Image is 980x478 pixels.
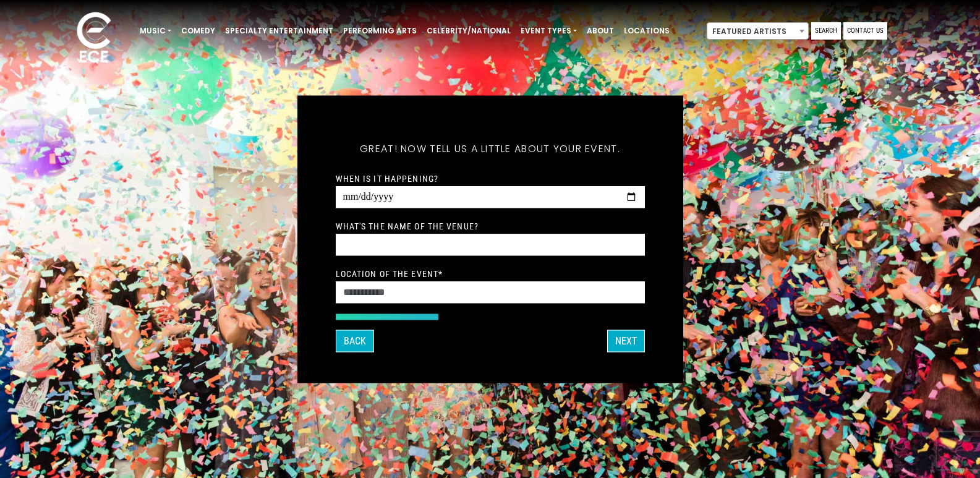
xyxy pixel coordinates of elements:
button: Back [336,330,374,352]
label: Location of the event [336,268,443,279]
button: Next [607,330,645,352]
a: Performing Arts [338,20,422,41]
a: Comedy [176,20,220,41]
span: Featured Artists [707,23,808,40]
a: Event Types [516,20,582,41]
a: Celebrity/National [422,20,516,41]
label: What's the name of the venue? [336,220,479,231]
a: Locations [619,20,675,41]
label: When is it happening? [336,173,439,184]
a: Music [135,20,176,41]
a: Specialty Entertainment [220,20,338,41]
h5: Great! Now tell us a little about your event. [336,126,645,171]
span: Featured Artists [707,22,809,40]
a: Search [811,22,841,40]
a: About [582,20,619,41]
a: Contact Us [843,22,887,40]
img: ece_new_logo_whitev2-1.png [63,9,125,69]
